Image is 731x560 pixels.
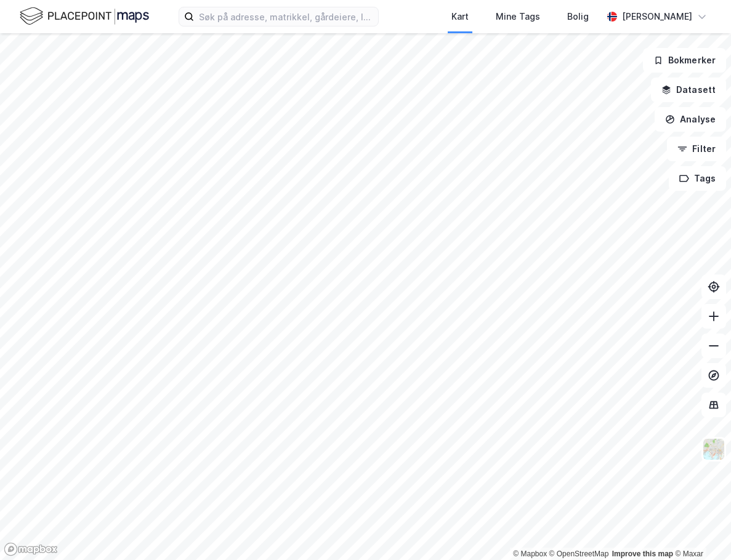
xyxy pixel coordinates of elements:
div: Kart [451,9,469,24]
a: OpenStreetMap [549,550,609,558]
img: Z [702,438,725,461]
input: Søk på adresse, matrikkel, gårdeiere, leietakere eller personer [194,7,378,26]
img: logo.f888ab2527a4732fd821a326f86c7f29.svg [20,6,149,27]
div: Mine Tags [496,9,540,24]
div: [PERSON_NAME] [622,9,692,24]
a: Mapbox [513,550,547,558]
button: Filter [667,137,726,161]
button: Datasett [651,78,726,102]
button: Tags [669,166,726,191]
div: Kontrollprogram for chat [669,501,731,560]
iframe: Chat Widget [669,501,731,560]
a: Mapbox homepage [4,542,58,556]
button: Bokmerker [643,48,726,73]
button: Analyse [655,107,726,132]
a: Improve this map [612,550,673,558]
div: Bolig [567,9,589,24]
